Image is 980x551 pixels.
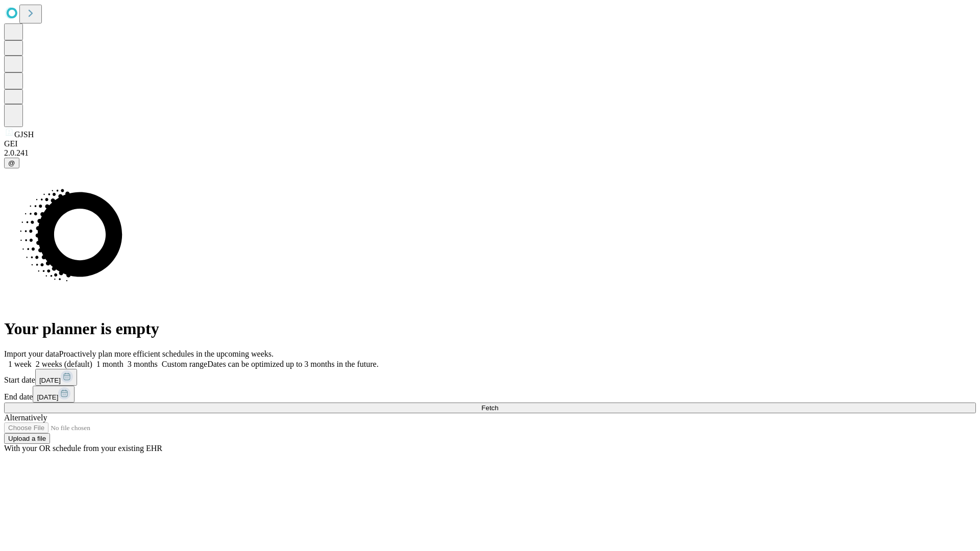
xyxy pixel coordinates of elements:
span: Dates can be optimized up to 3 months in the future. [207,360,378,368]
div: Start date [4,369,976,386]
span: [DATE] [37,393,58,401]
span: Custom range [162,360,207,368]
span: Proactively plan more efficient schedules in the upcoming weeks. [59,349,274,358]
span: 3 months [128,360,158,368]
span: Alternatively [4,413,47,422]
span: Import your data [4,349,59,358]
span: Fetch [481,404,498,412]
button: [DATE] [33,386,75,403]
button: Upload a file [4,433,50,444]
button: [DATE] [35,369,77,386]
button: Fetch [4,403,976,413]
span: 1 month [96,360,124,368]
h1: Your planner is empty [4,319,976,338]
span: With your OR schedule from your existing EHR [4,444,162,453]
div: GEI [4,139,976,148]
button: @ [4,158,19,168]
span: [DATE] [39,377,61,384]
span: 2 weeks (default) [36,360,92,368]
span: GJSH [14,130,34,139]
span: 1 week [8,360,32,368]
div: End date [4,386,976,403]
span: @ [8,159,15,167]
div: 2.0.241 [4,148,976,158]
